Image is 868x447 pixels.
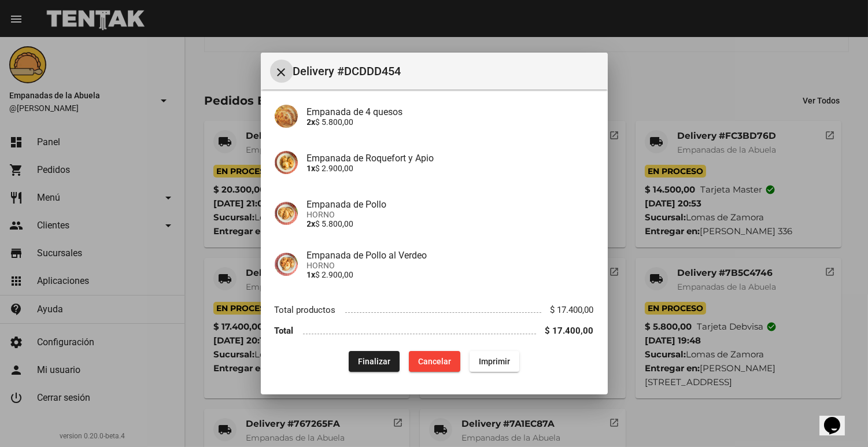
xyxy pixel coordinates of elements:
[307,117,594,127] p: $ 5.800,00
[275,151,298,174] img: d59fadef-f63f-4083-8943-9e902174ec49.jpg
[358,357,390,366] span: Finalizar
[418,357,451,366] span: Cancelar
[307,199,594,210] h4: Empanada de Pollo
[307,270,594,279] p: $ 2.900,00
[275,320,594,342] li: Total $ 17.400,00
[275,299,594,320] li: Total productos $ 17.400,00
[470,351,519,372] button: Imprimir
[275,202,298,225] img: 10349b5f-e677-4e10-aec3-c36b893dfd64.jpg
[307,117,316,127] b: 2x
[275,65,289,79] mat-icon: Cerrar
[270,60,293,83] button: Cerrar
[479,357,510,366] span: Imprimir
[307,219,594,228] p: $ 5.800,00
[349,351,400,372] button: Finalizar
[293,62,599,80] span: Delivery #DCDDD454
[275,253,298,276] img: b535b57a-eb23-4682-a080-b8c53aa6123f.jpg
[307,164,316,173] b: 1x
[307,261,594,270] span: HORNO
[307,106,594,117] h4: Empanada de 4 quesos
[307,270,316,279] b: 1x
[307,210,594,219] span: HORNO
[307,164,594,173] p: $ 2.900,00
[819,401,856,435] iframe: chat widget
[275,105,298,128] img: 363ca94e-5ed4-4755-8df0-ca7d50f4a994.jpg
[307,250,594,261] h4: Empanada de Pollo al Verdeo
[409,351,460,372] button: Cancelar
[307,219,316,228] b: 2x
[307,153,594,164] h4: Empanada de Roquefort y Apio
